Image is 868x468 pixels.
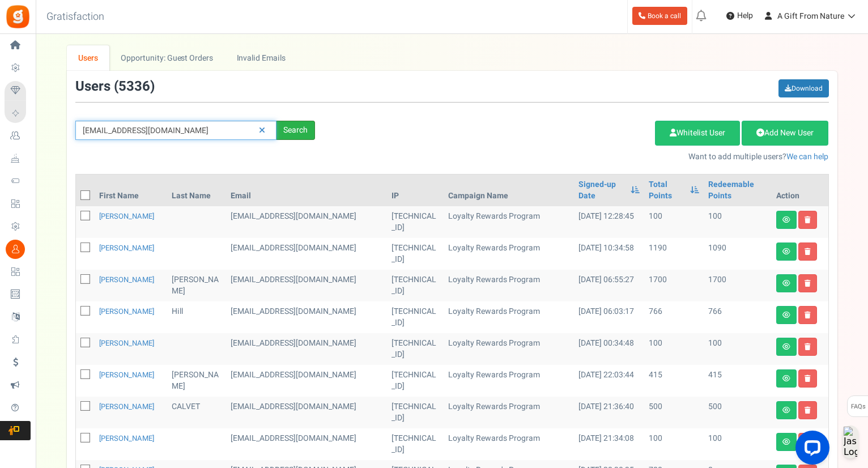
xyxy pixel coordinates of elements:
td: 100 [704,206,771,238]
i: View details [782,343,790,350]
td: Hill [167,301,227,333]
h3: Gratisfaction [34,6,117,28]
td: 415 [704,365,771,397]
td: Loyalty Rewards Program [444,301,574,333]
td: [TECHNICAL_ID] [387,270,444,301]
td: RETAIL [226,270,387,301]
td: [DATE] 00:34:48 [574,333,644,365]
td: [TECHNICAL_ID] [387,397,444,428]
i: Delete user [805,407,811,414]
td: Loyalty Rewards Program [444,428,574,460]
a: We can help [786,151,828,163]
td: [TECHNICAL_ID] [387,428,444,460]
input: Search by email or name [75,121,276,140]
td: 1700 [704,270,771,301]
td: [DATE] 06:03:17 [574,301,644,333]
a: Help [722,7,758,25]
td: [DATE] 21:34:08 [574,428,644,460]
th: Campaign Name [444,175,574,206]
a: [PERSON_NAME] [99,211,154,222]
td: [DATE] 22:03:44 [574,365,644,397]
a: Download [778,79,829,97]
td: [PERSON_NAME] [167,270,227,301]
i: View details [782,216,790,223]
td: 415 [644,365,704,397]
th: Action [772,175,828,206]
th: First Name [95,175,167,206]
td: [TECHNICAL_ID] [387,365,444,397]
td: Loyalty Rewards Program [444,206,574,238]
p: Want to add multiple users? [332,151,829,163]
td: [TECHNICAL_ID] [387,206,444,238]
a: Signed-up Date [578,179,625,202]
td: 766 [644,301,704,333]
i: View details [782,248,790,255]
td: 1190 [644,238,704,270]
a: Users [67,45,110,71]
td: 766 [704,301,771,333]
span: 5336 [118,76,150,96]
a: Redeemable Points [708,179,767,202]
td: [DATE] 21:36:40 [574,397,644,428]
span: A Gift From Nature [777,10,844,22]
td: Loyalty Rewards Program [444,270,574,301]
th: Email [226,175,387,206]
i: View details [782,407,790,414]
i: View details [782,312,790,318]
a: Book a call [632,7,687,25]
a: Whitelist User [655,121,740,146]
a: Total Points [649,179,685,202]
a: [PERSON_NAME] [99,433,154,444]
td: Loyalty Rewards Program [444,397,574,428]
i: Delete user [805,216,811,223]
a: Opportunity: Guest Orders [109,45,224,71]
a: [PERSON_NAME] [99,369,154,380]
a: [PERSON_NAME] [99,306,154,317]
td: 100 [644,333,704,365]
td: RETAIL [226,397,387,428]
td: RETAIL [226,206,387,238]
span: FAQs [850,396,866,418]
td: 500 [704,397,771,428]
td: RETAIL [226,301,387,333]
th: IP [387,175,444,206]
a: Reset [253,121,271,141]
h3: Users ( ) [75,79,155,94]
td: 100 [644,206,704,238]
i: View details [782,280,790,287]
td: 1700 [644,270,704,301]
a: [PERSON_NAME] [99,242,154,253]
i: Delete user [805,343,811,350]
td: [DATE] 06:55:27 [574,270,644,301]
i: Delete user [805,280,811,287]
i: View details [782,439,790,445]
td: Loyalty Rewards Program [444,365,574,397]
td: [DATE] 10:34:58 [574,238,644,270]
td: [PERSON_NAME] [167,365,227,397]
td: [TECHNICAL_ID] [387,333,444,365]
td: [TECHNICAL_ID] [387,238,444,270]
td: 100 [704,333,771,365]
td: RETAIL [226,333,387,365]
div: Search [276,121,315,140]
a: Add New User [742,121,828,146]
td: RETAIL [226,365,387,397]
i: Delete user [805,312,811,318]
td: CALVET [167,397,227,428]
td: [TECHNICAL_ID] [387,301,444,333]
a: [PERSON_NAME] [99,338,154,348]
td: [DATE] 12:28:45 [574,206,644,238]
i: Delete user [805,248,811,255]
td: RETAIL [226,428,387,460]
td: 100 [704,428,771,460]
td: Loyalty Rewards Program [444,238,574,270]
td: RETAIL [226,238,387,270]
i: Delete user [805,375,811,382]
span: Help [734,10,753,22]
td: 100 [644,428,704,460]
td: 500 [644,397,704,428]
i: View details [782,375,790,382]
th: Last Name [167,175,227,206]
img: Gratisfaction [5,4,31,29]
